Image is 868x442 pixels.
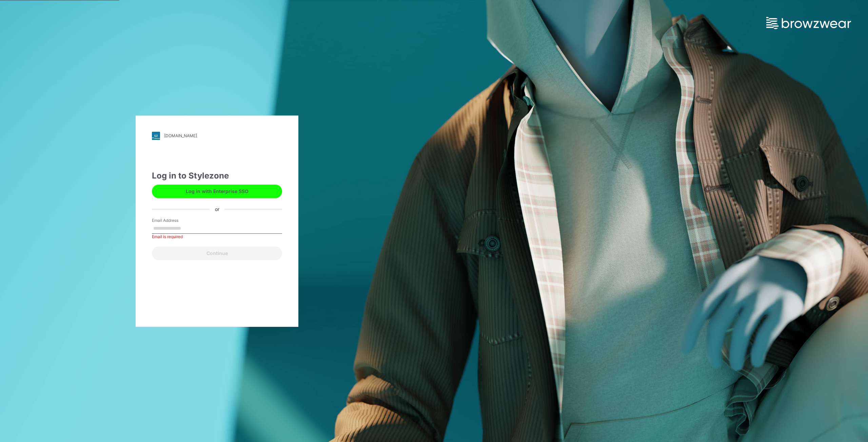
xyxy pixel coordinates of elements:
[152,234,282,240] div: Email is required
[766,17,851,29] img: browzwear-logo.e42bd6dac1945053ebaf764b6aa21510.svg
[164,133,197,138] div: [DOMAIN_NAME]
[152,170,282,182] div: Log in to Stylezone
[152,217,199,224] label: Email Address
[152,132,282,140] a: [DOMAIN_NAME]
[152,185,282,198] button: Log in with Enterprise SSO
[152,132,160,140] img: stylezone-logo.562084cfcfab977791bfbf7441f1a819.svg
[210,206,225,213] div: or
